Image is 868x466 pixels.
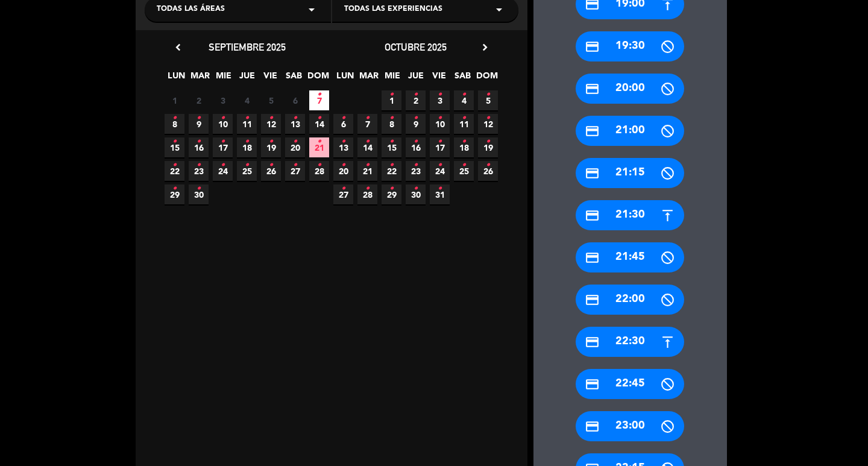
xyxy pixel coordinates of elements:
i: • [486,156,490,175]
span: JUE [406,69,426,89]
div: 22:00 [576,285,684,315]
span: 18 [237,137,257,157]
i: • [462,109,466,128]
i: • [197,109,201,128]
i: credit_card [585,81,600,96]
i: chevron_right [479,41,491,54]
span: 12 [261,114,281,134]
span: SAB [453,69,473,89]
span: 14 [309,114,329,134]
span: 3 [430,90,450,110]
span: 16 [406,137,426,157]
i: • [172,179,177,198]
span: 22 [382,161,401,181]
i: • [293,132,297,151]
span: 28 [309,161,329,181]
div: 21:30 [576,200,684,230]
div: 22:45 [576,369,684,399]
span: 7 [357,114,377,134]
i: • [245,109,249,128]
div: 20:00 [576,74,684,104]
i: • [172,156,177,175]
span: MIE [382,69,402,89]
span: 2 [189,90,209,110]
i: credit_card [585,39,600,54]
i: • [341,179,345,198]
span: 28 [357,184,377,204]
span: 21 [309,137,329,157]
i: • [438,179,442,198]
i: • [293,109,297,128]
i: • [221,109,225,128]
i: • [197,132,201,151]
i: • [317,132,321,151]
span: MIE [213,69,233,89]
i: • [317,109,321,128]
div: 23:00 [576,411,684,441]
i: • [389,156,394,175]
span: 2 [406,90,426,110]
i: • [414,85,418,104]
span: 29 [382,184,401,204]
span: 20 [333,161,353,181]
i: • [389,85,394,104]
i: credit_card [585,250,600,265]
span: septiembre 2025 [209,41,286,53]
i: • [438,156,442,175]
div: 19:30 [576,31,684,61]
i: • [462,156,466,175]
span: 10 [430,114,450,134]
i: • [389,132,394,151]
span: 21 [357,161,377,181]
span: 16 [189,137,209,157]
span: 1 [382,90,401,110]
i: • [438,85,442,104]
span: 18 [454,137,474,157]
i: • [389,109,394,128]
i: arrow_drop_down [492,2,506,17]
span: LUN [166,69,186,89]
span: 29 [165,184,184,204]
span: 8 [165,114,184,134]
span: LUN [335,69,355,89]
span: 25 [237,161,257,181]
span: 15 [382,137,401,157]
i: • [245,156,249,175]
i: • [341,132,345,151]
span: 13 [333,137,353,157]
span: 5 [478,90,498,110]
i: • [172,132,177,151]
span: 9 [406,114,426,134]
i: • [221,132,225,151]
span: SAB [284,69,304,89]
div: 21:45 [576,242,684,272]
i: • [462,85,466,104]
span: 6 [333,114,353,134]
span: 23 [189,161,209,181]
i: credit_card [585,208,600,223]
span: 26 [478,161,498,181]
i: • [197,156,201,175]
span: 11 [454,114,474,134]
i: credit_card [585,166,600,181]
span: 25 [454,161,474,181]
span: VIE [429,69,449,89]
span: 19 [478,137,498,157]
i: • [269,156,273,175]
span: Todas las áreas [157,4,225,16]
span: 27 [333,184,353,204]
i: • [486,109,490,128]
i: credit_card [585,124,600,139]
i: • [365,109,370,128]
span: DOM [476,69,496,89]
i: • [438,132,442,151]
span: 24 [430,161,450,181]
span: JUE [237,69,257,89]
span: 17 [430,137,450,157]
i: • [486,132,490,151]
i: • [462,132,466,151]
div: 21:15 [576,158,684,188]
i: • [317,156,321,175]
i: • [293,156,297,175]
span: 26 [261,161,281,181]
